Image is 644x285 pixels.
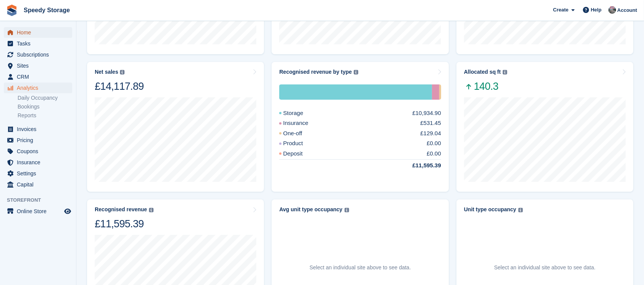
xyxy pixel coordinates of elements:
[279,129,320,138] div: One-off
[63,207,72,216] a: Preview store
[503,70,507,74] img: icon-info-grey-7440780725fd019a000dd9b08b2336e03edf1995a4989e88bcd33f0948082b44.svg
[279,119,327,128] div: Insurance
[4,71,72,82] a: menu
[4,168,72,179] a: menu
[279,139,321,148] div: Product
[464,69,501,75] div: Allocated sq ft
[17,49,63,60] span: Subscriptions
[413,109,441,118] div: £10,934.90
[4,135,72,146] a: menu
[18,94,72,102] a: Daily Occupancy
[4,38,72,49] a: menu
[4,60,72,71] a: menu
[4,157,72,168] a: menu
[420,119,441,128] div: £531.45
[439,84,441,100] div: One-off
[4,146,72,157] a: menu
[17,179,63,190] span: Capital
[120,70,125,74] img: icon-info-grey-7440780725fd019a000dd9b08b2336e03edf1995a4989e88bcd33f0948082b44.svg
[18,103,72,110] a: Bookings
[518,208,523,212] img: icon-info-grey-7440780725fd019a000dd9b08b2336e03edf1995a4989e88bcd33f0948082b44.svg
[17,83,63,93] span: Analytics
[608,6,616,14] img: Dan Jackson
[17,157,63,168] span: Insurance
[18,112,72,119] a: Reports
[17,60,63,71] span: Sites
[6,5,18,16] img: stora-icon-8386f47178a22dfd0bd8f6a31ec36ba5ce8667c1dd55bd0f319d3a0aa187defe.svg
[394,161,441,170] div: £11,595.39
[7,196,76,204] span: Storefront
[17,71,63,82] span: CRM
[553,6,568,14] span: Create
[17,146,63,157] span: Coupons
[354,70,358,74] img: icon-info-grey-7440780725fd019a000dd9b08b2336e03edf1995a4989e88bcd33f0948082b44.svg
[4,83,72,93] a: menu
[427,139,441,148] div: £0.00
[345,208,349,212] img: icon-info-grey-7440780725fd019a000dd9b08b2336e03edf1995a4989e88bcd33f0948082b44.svg
[95,217,154,230] div: £11,595.39
[279,109,322,118] div: Storage
[427,149,441,158] div: £0.00
[4,27,72,38] a: menu
[494,264,595,272] p: Select an individual site above to see data.
[149,208,154,212] img: icon-info-grey-7440780725fd019a000dd9b08b2336e03edf1995a4989e88bcd33f0948082b44.svg
[279,149,321,158] div: Deposit
[21,4,73,16] a: Speedy Storage
[95,206,147,213] div: Recognised revenue
[279,69,352,75] div: Recognised revenue by type
[17,168,63,179] span: Settings
[4,206,72,217] a: menu
[95,69,118,75] div: Net sales
[17,124,63,134] span: Invoices
[432,84,439,100] div: Insurance
[464,80,507,93] span: 140.3
[4,179,72,190] a: menu
[591,6,602,14] span: Help
[464,206,516,213] div: Unit type occupancy
[309,264,411,272] p: Select an individual site above to see data.
[279,84,432,100] div: Storage
[17,38,63,49] span: Tasks
[420,129,441,138] div: £129.04
[4,124,72,134] a: menu
[617,6,637,14] span: Account
[17,27,63,38] span: Home
[17,206,63,217] span: Online Store
[95,80,144,93] div: £14,117.89
[17,135,63,146] span: Pricing
[279,206,342,213] div: Avg unit type occupancy
[4,49,72,60] a: menu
